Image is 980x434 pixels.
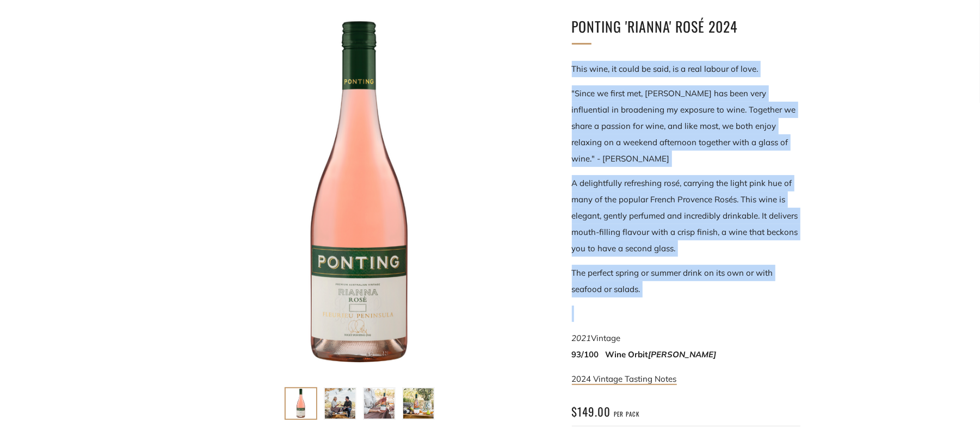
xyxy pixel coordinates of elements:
span: $149.00 [572,403,611,420]
span: 93/100 Wine Orbit [572,349,717,359]
em: [PERSON_NAME] [649,349,717,359]
img: Load image into Gallery viewer, Ricky &amp; Rianna Ponting_Ponting Wines_Rianna Rose [325,388,355,419]
h1: Ponting 'Rianna' Rosé 2024 [572,15,800,38]
img: Load image into Gallery viewer, Ponting &#39;Rianna&#39; Rosé 2024 [286,388,316,419]
p: "Since we first met, [PERSON_NAME] has been very influential in broadening my exposure to wine. T... [572,85,800,167]
a: 2024 Vintage Tasting Notes [572,374,677,385]
span: per pack [614,410,640,418]
span: 2021 [572,333,591,343]
img: Load image into Gallery viewer, Ponting Wines_Rianna Rose [403,388,434,419]
p: A delightfully refreshing rosé, carrying the light pink hue of many of the popular French Provenc... [572,175,800,257]
p: This wine, it could be said, is a real labour of love. [572,61,800,77]
span: Vintage [591,333,621,343]
p: The perfect spring or summer drink on its own or with seafood or salads. [572,265,800,297]
button: Load image into Gallery viewer, Ponting &#39;Rianna&#39; Rosé 2024 [285,387,317,420]
img: Load image into Gallery viewer, Ponting &#39;Rianna&#39; Rosé 2024 [364,388,395,419]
